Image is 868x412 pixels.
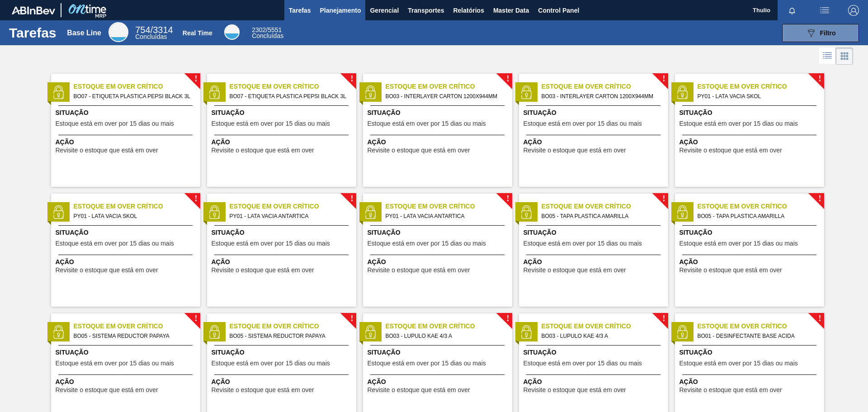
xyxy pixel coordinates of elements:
span: Ação [368,257,510,267]
span: BO05 - TAPA PLASTICA AMARILLA [698,211,817,221]
span: Estoque está em over por 15 dias ou mais [368,240,486,247]
span: Estoque em Over Crítico [74,322,200,331]
span: Revisite o estoque que está em over [368,147,470,154]
span: Estoque está em over por 15 dias ou mais [56,360,174,367]
span: ! [194,195,197,202]
span: Estoque em Over Crítico [698,82,824,91]
span: Ação [368,137,510,147]
img: status [363,325,377,339]
img: status [208,205,221,219]
span: Situação [56,228,198,237]
span: Estoque em Over Crítico [74,82,200,91]
span: / 3314 [135,25,173,35]
span: Estoque em Over Crítico [74,202,200,211]
div: Base Line [67,29,101,37]
span: Estoque em Over Crítico [542,322,668,331]
span: BO01 - DESINFECTANTE BASE ACIDA [698,331,817,341]
img: status [519,85,533,99]
span: ! [818,76,821,82]
span: Concluídas [135,33,167,40]
span: Estoque em Over Crítico [542,202,668,211]
span: Situação [212,108,354,118]
span: Gerencial [370,5,399,16]
span: Estoque está em over por 15 dias ou mais [56,240,174,247]
img: status [519,325,533,339]
span: Revisite o estoque que está em over [368,387,470,393]
span: Situação [56,348,198,357]
span: Situação [679,228,822,237]
img: status [208,325,221,339]
span: Estoque em Over Crítico [386,202,512,211]
span: Estoque está em over por 15 dias ou mais [524,360,642,367]
div: Real Time [252,27,283,39]
span: Estoque está em over por 15 dias ou mais [212,360,330,367]
span: Estoque está em over por 15 dias ou mais [368,120,486,127]
span: Ação [524,377,666,387]
span: BO03 - INTERLAYER CARTON 1200X944MM [386,91,505,101]
span: Revisite o estoque que está em over [524,267,626,274]
span: Tarefas [289,5,311,16]
span: ! [506,315,509,322]
span: ! [662,315,665,322]
span: ! [506,76,509,82]
span: Situação [212,348,354,357]
span: Revisite o estoque que está em over [679,147,782,154]
span: Estoque está em over por 15 dias ou mais [212,120,330,127]
img: userActions [819,5,830,16]
span: Situação [56,108,198,118]
span: Situação [368,348,510,357]
img: status [519,205,533,219]
span: Master Data [493,5,529,16]
span: Situação [679,348,822,357]
span: Revisite o estoque que está em over [679,267,782,274]
h1: Tarefas [9,28,57,38]
span: Revisite o estoque que está em over [56,267,158,274]
span: ! [194,76,197,82]
span: Revisite o estoque que está em over [368,267,470,274]
img: status [363,85,377,99]
span: Situação [524,228,666,237]
span: Estoque em Over Crítico [542,82,668,91]
span: 754 [135,25,150,35]
button: Notificações [778,4,807,17]
span: BO07 - ETIQUETA PLASTICA PEPSI BLACK 3L [74,91,193,101]
span: Estoque está em over por 15 dias ou mais [679,360,798,367]
span: ! [194,315,197,322]
span: Revisite o estoque que está em over [56,147,158,154]
img: status [208,85,221,99]
span: Situação [368,108,510,118]
span: ! [662,76,665,82]
span: Ação [212,257,354,267]
span: BO03 - LUPULO KAE 4/3 A [542,331,661,341]
span: PY01 - LATA VACIA SKOL [698,91,817,101]
span: Ação [679,377,822,387]
span: Ação [212,137,354,147]
span: PY01 - LATA VACIA ANTARTICA [230,211,349,221]
span: Ação [56,137,198,147]
img: status [52,205,65,219]
span: ! [818,195,821,202]
span: Estoque está em over por 15 dias ou mais [368,360,486,367]
span: Situação [679,108,822,118]
div: Base Line [135,26,173,40]
span: Relatórios [453,5,484,16]
span: Ação [524,137,666,147]
span: Situação [368,228,510,237]
img: status [52,85,65,99]
span: Ação [524,257,666,267]
span: Estoque em Over Crítico [230,202,356,211]
span: BO05 - SISTEMA REDUCTOR PAPAYA [74,331,193,341]
span: Transportes [408,5,444,16]
span: Ação [56,257,198,267]
img: status [675,205,689,219]
span: Filtro [820,29,836,37]
span: ! [350,195,353,202]
span: BO05 - SISTEMA REDUCTOR PAPAYA [230,331,349,341]
span: Situação [524,108,666,118]
span: Estoque está em over por 15 dias ou mais [679,120,798,127]
span: Ação [368,377,510,387]
span: BO03 - LUPULO KAE 4/3 A [386,331,505,341]
span: Estoque está em over por 15 dias ou mais [56,120,174,127]
img: status [363,205,377,219]
img: TNhmsLtSVTkK8tSr43FrP2fwEKptu5GPRR3wAAAABJRU5ErkJggg== [12,6,55,14]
